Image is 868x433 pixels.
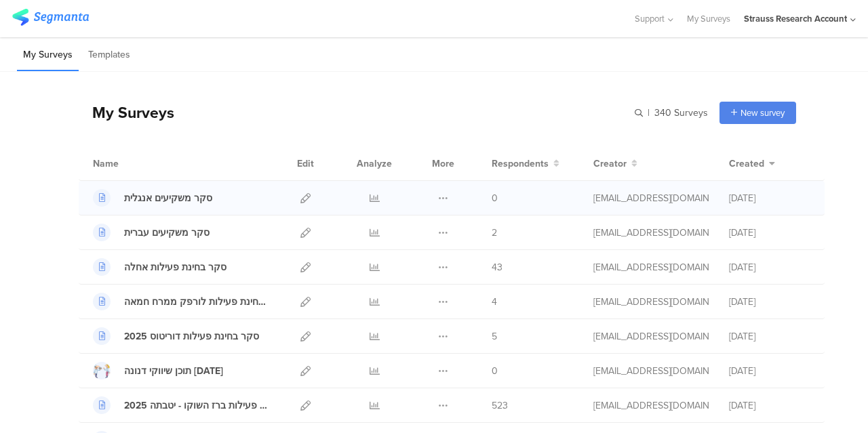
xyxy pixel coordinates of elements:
[492,157,559,171] button: Respondents
[492,398,508,413] span: 523
[93,157,174,171] div: Name
[729,398,810,413] div: [DATE]
[593,398,709,413] div: lia.yaacov@strauss-group.com
[124,398,271,413] div: 2025 סקר בחינת פעילות ברז השוקו - יטבתה
[291,146,320,180] div: Edit
[729,157,775,171] button: Created
[593,295,709,309] div: assaf.cheprut@strauss-group.com
[492,364,498,378] span: 0
[93,293,271,310] a: סקר בחינת פעילות לורפק ממרח חמאה
[741,106,785,119] span: New survey
[124,364,223,378] div: תוכן שיווקי דנונה יולי 2025
[593,157,637,171] button: Creator
[593,329,709,344] div: assaf.cheprut@strauss-group.com
[654,106,708,120] span: 340 Surveys
[593,364,709,378] div: lia.yaacov@strauss-group.com
[729,364,810,378] div: [DATE]
[124,226,210,240] div: סקר משקיעים עברית
[124,260,226,274] div: סקר בחינת פעילות אחלה
[93,327,259,345] a: 2025 סקר בחינת פעילות דוריטוס
[646,106,652,120] span: |
[729,329,810,344] div: [DATE]
[354,146,395,180] div: Analyze
[593,157,627,171] span: Creator
[124,191,212,205] div: סקר משקיעים אנגלית
[82,39,136,71] li: Templates
[729,226,810,240] div: [DATE]
[492,157,549,171] span: Respondents
[93,362,223,379] a: תוכן שיווקי דנונה [DATE]
[492,226,497,240] span: 2
[492,329,497,344] span: 5
[93,189,212,207] a: סקר משקיעים אנגלית
[93,396,271,414] a: 2025 סקר בחינת פעילות ברז השוקו - יטבתה
[12,9,89,26] img: segmanta logo
[744,12,847,25] div: Strauss Research Account
[79,101,174,124] div: My Surveys
[492,260,502,274] span: 43
[124,295,271,309] div: סקר בחינת פעילות לורפק ממרח חמאה
[635,12,665,25] span: Support
[729,295,810,309] div: [DATE]
[429,146,458,180] div: More
[17,39,79,71] li: My Surveys
[593,260,709,274] div: assaf.cheprut@strauss-group.com
[729,191,810,205] div: [DATE]
[93,258,226,276] a: סקר בחינת פעילות אחלה
[492,191,498,205] span: 0
[593,191,709,205] div: assaf.cheprut@strauss-group.com
[729,157,764,171] span: Created
[124,329,259,344] div: 2025 סקר בחינת פעילות דוריטוס
[492,295,497,309] span: 4
[593,226,709,240] div: assaf.cheprut@strauss-group.com
[93,224,210,241] a: סקר משקיעים עברית
[729,260,810,274] div: [DATE]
